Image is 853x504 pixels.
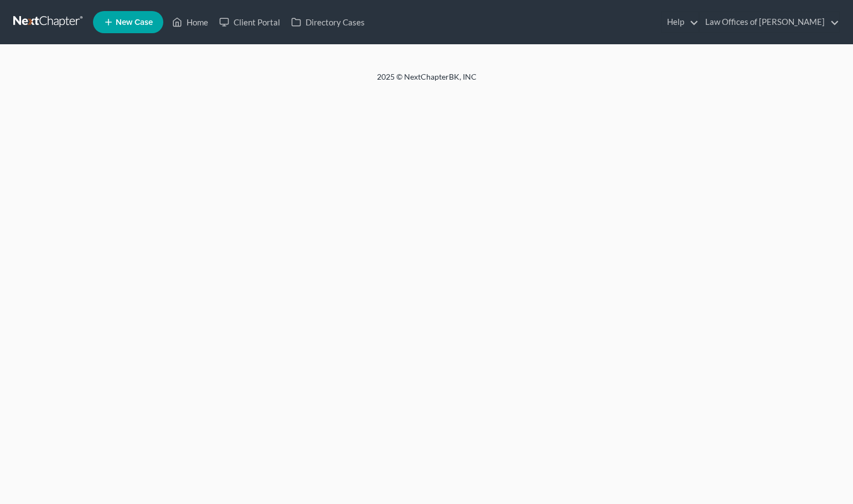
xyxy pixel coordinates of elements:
a: Help [661,12,699,32]
a: Directory Cases [286,12,370,32]
a: Law Offices of [PERSON_NAME] [700,12,839,32]
div: 2025 © NextChapterBK, INC [111,71,742,91]
a: Client Portal [214,12,286,32]
new-legal-case-button: New Case [93,11,163,33]
a: Home [167,12,214,32]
